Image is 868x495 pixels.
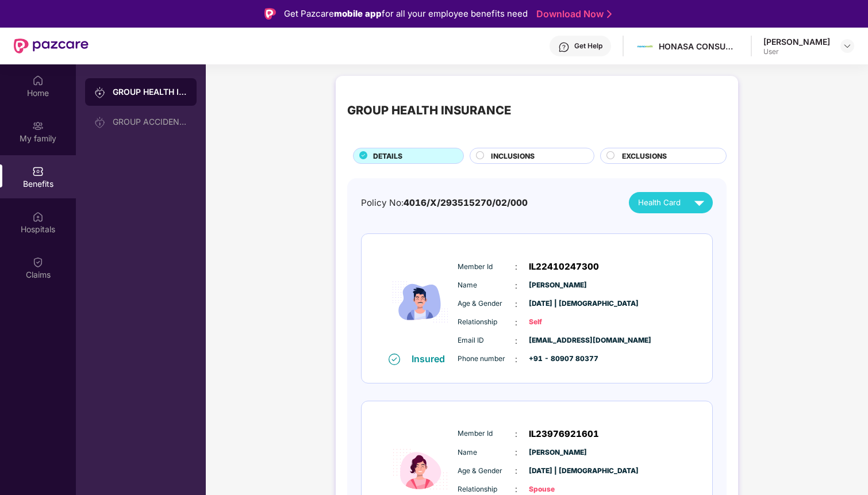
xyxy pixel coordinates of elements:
[32,120,44,132] img: svg+xml;base64,PHN2ZyB3aWR0aD0iMjAiIGhlaWdodD0iMjAiIHZpZXdCb3g9IjAgMCAyMCAyMCIgZmlsbD0ibm9uZSIgeG...
[529,298,586,309] span: [DATE] | [DEMOGRAPHIC_DATA]
[529,354,586,364] span: +91 - 80907 80377
[515,279,517,292] span: :
[515,353,517,366] span: :
[458,354,515,364] span: Phone number
[629,192,713,213] button: Health Card
[458,428,515,439] span: Member Id
[637,38,654,55] img: Mamaearth%20Logo.jpg
[264,8,276,20] img: Logo
[32,211,44,222] img: svg+xml;base64,PHN2ZyBpZD0iSG9zcGl0YWxzIiB4bWxucz0iaHR0cDovL3d3dy53My5vcmcvMjAwMC9zdmciIHdpZHRoPS...
[284,7,528,21] div: Get Pazcare for all your employee benefits need
[515,260,517,273] span: :
[361,196,528,210] div: Policy No:
[347,101,511,120] div: GROUP HEALTH INSURANCE
[458,335,515,346] span: Email ID
[659,41,739,52] div: HONASA CONSUMER LIMITED
[689,193,709,213] img: svg+xml;base64,PHN2ZyB4bWxucz0iaHR0cDovL3d3dy53My5vcmcvMjAwMC9zdmciIHZpZXdCb3g9IjAgMCAyNCAyNCIgd2...
[113,117,187,126] div: GROUP ACCIDENTAL INSURANCE
[558,41,570,53] img: svg+xml;base64,PHN2ZyBpZD0iSGVscC0zMngzMiIgeG1sbnM9Imh0dHA6Ly93d3cudzMub3JnLzIwMDAvc3ZnIiB3aWR0aD...
[458,298,515,309] span: Age & Gender
[529,427,599,441] span: IL23976921601
[94,117,106,128] img: svg+xml;base64,PHN2ZyB3aWR0aD0iMjAiIGhlaWdodD0iMjAiIHZpZXdCb3g9IjAgMCAyMCAyMCIgZmlsbD0ibm9uZSIgeG...
[515,298,517,310] span: :
[515,428,517,440] span: :
[32,75,44,86] img: svg+xml;base64,PHN2ZyBpZD0iSG9tZSIgeG1sbnM9Imh0dHA6Ly93d3cudzMub3JnLzIwMDAvc3ZnIiB3aWR0aD0iMjAiIG...
[529,260,599,274] span: IL22410247300
[515,316,517,329] span: :
[763,47,830,56] div: User
[458,317,515,328] span: Relationship
[515,335,517,347] span: :
[458,484,515,495] span: Relationship
[529,280,586,291] span: [PERSON_NAME]
[458,280,515,291] span: Name
[113,86,187,98] div: GROUP HEALTH INSURANCE
[458,447,515,458] span: Name
[386,251,455,352] img: icon
[763,36,830,47] div: [PERSON_NAME]
[491,151,535,162] span: INCLUSIONS
[458,466,515,477] span: Age & Gender
[32,166,44,177] img: svg+xml;base64,PHN2ZyBpZD0iQmVuZWZpdHMiIHhtbG5zPSJodHRwOi8vd3d3LnczLm9yZy8yMDAwL3N2ZyIgd2lkdGg9Ij...
[94,87,106,98] img: svg+xml;base64,PHN2ZyB3aWR0aD0iMjAiIGhlaWdodD0iMjAiIHZpZXdCb3g9IjAgMCAyMCAyMCIgZmlsbD0ibm9uZSIgeG...
[529,466,586,477] span: [DATE] | [DEMOGRAPHIC_DATA]
[412,353,452,364] div: Insured
[334,8,382,19] strong: mobile app
[404,197,528,208] span: 4016/X/293515270/02/000
[32,256,44,268] img: svg+xml;base64,PHN2ZyBpZD0iQ2xhaW0iIHhtbG5zPSJodHRwOi8vd3d3LnczLm9yZy8yMDAwL3N2ZyIgd2lkdGg9IjIwIi...
[515,446,517,459] span: :
[607,8,612,20] img: Stroke
[529,447,586,458] span: [PERSON_NAME]
[574,41,602,51] div: Get Help
[638,197,681,209] span: Health Card
[14,39,89,53] img: New Pazcare Logo
[458,262,515,273] span: Member Id
[373,151,402,162] span: DETAILS
[536,8,608,20] a: Download Now
[529,317,586,328] span: Self
[529,484,586,495] span: Spouse
[843,41,852,51] img: svg+xml;base64,PHN2ZyBpZD0iRHJvcGRvd24tMzJ4MzIiIHhtbG5zPSJodHRwOi8vd3d3LnczLm9yZy8yMDAwL3N2ZyIgd2...
[529,335,586,346] span: [EMAIL_ADDRESS][DOMAIN_NAME]
[515,465,517,477] span: :
[622,151,667,162] span: EXCLUSIONS
[389,354,400,365] img: svg+xml;base64,PHN2ZyB4bWxucz0iaHR0cDovL3d3dy53My5vcmcvMjAwMC9zdmciIHdpZHRoPSIxNiIgaGVpZ2h0PSIxNi...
